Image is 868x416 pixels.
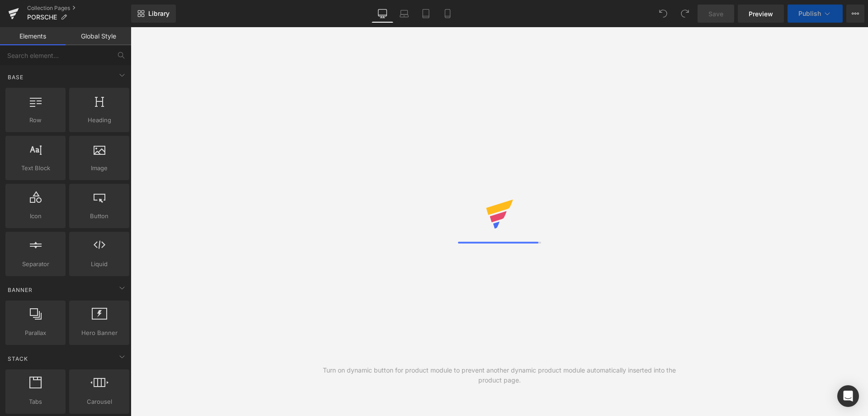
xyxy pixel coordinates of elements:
span: Save [708,9,723,19]
button: Undo [654,5,672,23]
span: Base [7,73,24,81]
a: Global Style [66,27,131,45]
span: Button [72,211,127,221]
span: Library [148,10,170,18]
a: Mobile [437,5,458,23]
div: Open Intercom Messenger [837,385,859,407]
span: PORSCHE [27,14,57,21]
span: Heading [72,115,127,125]
span: Banner [7,286,33,294]
a: New Library [131,5,176,23]
a: Laptop [393,5,415,23]
button: Redo [676,5,694,23]
span: Hero Banner [72,328,127,338]
span: Image [72,163,127,173]
span: Text Block [8,163,63,173]
a: Preview [738,5,784,23]
span: Publish [798,10,821,17]
span: Liquid [72,259,127,269]
a: Tablet [415,5,437,23]
a: Desktop [372,5,393,23]
span: Preview [749,9,773,19]
span: Row [8,115,63,125]
span: Separator [8,259,63,269]
a: Collection Pages [27,5,131,12]
div: Turn on dynamic button for product module to prevent another dynamic product module automatically... [315,365,684,385]
span: Stack [7,354,29,363]
span: Tabs [8,397,63,406]
span: Parallax [8,328,63,338]
button: More [846,5,864,23]
button: Publish [788,5,843,23]
span: Carousel [72,397,127,406]
span: Icon [8,211,63,221]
